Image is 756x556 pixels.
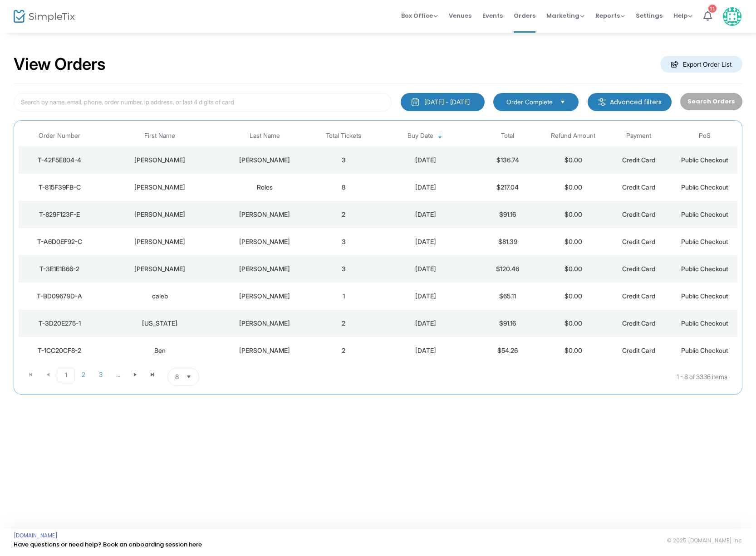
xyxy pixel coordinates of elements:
[250,132,280,140] span: Last Name
[636,4,663,27] span: Settings
[144,132,175,140] span: First Name
[149,371,156,378] span: Go to the last page
[311,283,377,310] td: 1
[411,98,420,107] img: monthly
[103,319,216,328] div: Georgia
[57,368,75,382] span: Page 1
[540,125,606,146] th: Refund Amount
[556,97,569,107] button: Select
[667,537,742,544] span: © 2025 [DOMAIN_NAME] Inc.
[475,125,540,146] th: Total
[103,156,216,165] div: Rosalee
[182,368,195,385] button: Select
[622,238,655,245] span: Credit Card
[475,310,540,337] td: $91.16
[311,146,377,174] td: 3
[311,255,377,283] td: 3
[540,228,606,255] td: $0.00
[622,210,655,218] span: Credit Card
[127,368,144,381] span: Go to the next page
[378,183,472,192] div: 9/19/2025
[311,201,377,228] td: 2
[449,4,471,27] span: Venues
[21,346,98,355] div: T-1CC20CF8-2
[475,201,540,228] td: $91.16
[475,337,540,364] td: $54.26
[598,98,607,107] img: filter
[681,265,728,273] span: Public Checkout
[681,183,728,191] span: Public Checkout
[21,156,98,165] div: T-42F5E804-4
[514,4,535,27] span: Orders
[378,346,472,355] div: 9/16/2025
[681,156,728,164] span: Public Checkout
[14,93,392,112] input: Search by name, email, phone, order number, ip address, or last 4 digits of card
[681,210,728,218] span: Public Checkout
[311,125,377,146] th: Total Tickets
[626,132,651,140] span: Payment
[221,292,309,301] div: allen
[424,98,470,107] div: [DATE] - [DATE]
[681,292,728,300] span: Public Checkout
[103,292,216,301] div: caleb
[103,346,216,355] div: Ben
[506,98,553,107] span: Order Complete
[311,174,377,201] td: 8
[622,346,655,354] span: Credit Card
[475,146,540,174] td: $136.74
[540,337,606,364] td: $0.00
[39,132,80,140] span: Order Number
[681,346,728,354] span: Public Checkout
[21,319,98,328] div: T-3D20E275-1
[21,237,98,246] div: T-A6D0EF92-C
[475,174,540,201] td: $217.04
[311,337,377,364] td: 2
[132,371,139,378] span: Go to the next page
[482,4,503,27] span: Events
[378,210,472,219] div: 9/17/2025
[622,183,655,191] span: Credit Card
[221,264,309,273] div: Hovis
[75,368,92,381] span: Page 2
[21,210,98,219] div: T-829F123F-E
[475,283,540,310] td: $65.11
[221,237,309,246] div: Petersen
[103,264,216,273] div: Keith
[311,228,377,255] td: 3
[378,319,472,328] div: 9/16/2025
[221,183,309,192] div: Roles
[221,319,309,328] div: Zutz
[175,372,179,381] span: 8
[92,368,109,381] span: Page 3
[378,292,472,301] div: 9/17/2025
[437,132,444,140] span: Sortable
[109,368,127,381] span: Page 4
[475,228,540,255] td: $81.39
[475,255,540,283] td: $120.46
[708,5,717,13] div: 11
[588,93,672,111] m-button: Advanced filters
[622,319,655,327] span: Credit Card
[378,264,472,273] div: 9/17/2025
[221,156,309,165] div: Allard
[540,310,606,337] td: $0.00
[21,264,98,273] div: T-3E1E1B66-2
[540,174,606,201] td: $0.00
[221,210,309,219] div: Kirscht-Perera
[622,265,655,273] span: Credit Card
[540,255,606,283] td: $0.00
[540,201,606,228] td: $0.00
[401,11,438,20] span: Box Office
[144,368,161,381] span: Go to the last page
[681,238,728,245] span: Public Checkout
[103,210,216,219] div: Noelle
[311,310,377,337] td: 2
[290,368,727,386] kendo-pager-info: 1 - 8 of 3336 items
[21,292,98,301] div: T-BD09679D-A
[540,146,606,174] td: $0.00
[407,132,433,140] span: Buy Date
[699,132,711,140] span: PoS
[681,319,728,327] span: Public Checkout
[660,56,742,73] m-button: Export Order List
[221,346,309,355] div: Polach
